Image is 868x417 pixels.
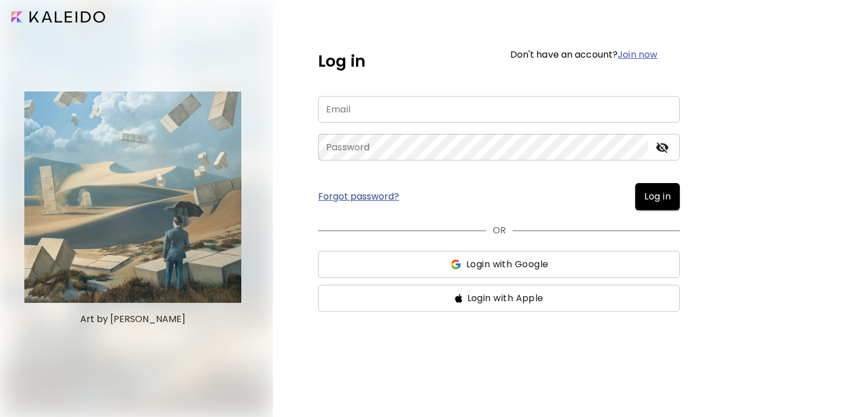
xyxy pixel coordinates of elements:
img: ss [450,259,462,270]
a: Forgot password? [318,192,399,201]
button: Log in [635,183,680,210]
button: ssLogin with Apple [318,285,680,312]
h6: Don't have an account? [510,50,658,59]
button: toggle password visibility [653,138,672,157]
h5: Log in [318,50,366,73]
img: ss [455,294,463,303]
button: ssLogin with Google [318,251,680,278]
span: Login with Apple [467,292,544,305]
span: Login with Google [466,258,549,271]
span: Log in [644,190,671,203]
p: OR [493,224,506,237]
a: Join now [618,48,657,61]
